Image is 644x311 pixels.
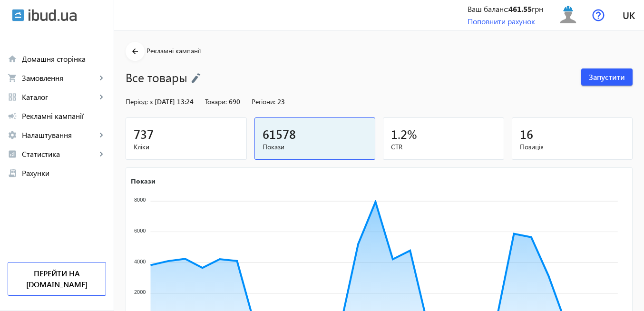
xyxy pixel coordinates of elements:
mat-icon: shopping_cart [8,73,17,83]
a: Поповнити рахунок [468,16,535,26]
mat-icon: keyboard_arrow_right [97,130,106,140]
mat-icon: home [8,54,17,64]
div: Ваш баланс: грн [468,4,543,14]
span: 1.2 [391,126,407,142]
img: ibud.svg [12,9,24,21]
mat-icon: settings [8,130,17,140]
span: Період: з [126,97,153,106]
tspan: 6000 [134,228,146,233]
mat-icon: keyboard_arrow_right [97,92,106,102]
span: Позиція [520,142,625,152]
span: Кліки [134,142,239,152]
span: CTR [391,142,496,152]
span: [DATE] 13:24 [155,97,194,106]
span: Рекламні кампанії [146,46,201,55]
img: ibud_text.svg [29,9,77,21]
span: Каталог [22,92,97,102]
mat-icon: keyboard_arrow_right [97,73,106,83]
mat-icon: receipt_long [8,168,17,178]
span: Регіони: [252,97,275,106]
tspan: 8000 [134,197,146,203]
img: user.svg [557,4,579,26]
h1: Все товары [126,69,572,86]
mat-icon: analytics [8,149,17,159]
button: Запустити [581,68,633,86]
span: uk [623,9,635,21]
mat-icon: grid_view [8,92,17,102]
span: Налаштування [22,130,97,140]
span: Запустити [589,72,625,82]
span: Домашня сторінка [22,54,106,64]
span: 23 [277,97,285,106]
text: Покази [131,176,156,185]
span: 16 [520,126,533,142]
img: help.svg [592,9,605,21]
span: 737 [134,126,154,142]
mat-icon: arrow_back [129,46,141,58]
b: 461.55 [508,4,532,14]
mat-icon: keyboard_arrow_right [97,149,106,159]
span: Статистика [22,149,97,159]
span: Рахунки [22,168,106,178]
span: 690 [229,97,240,106]
tspan: 2000 [134,289,146,295]
span: Покази [263,142,368,152]
span: Замовлення [22,73,97,83]
span: Рекламні кампанії [22,111,106,121]
span: 61578 [263,126,296,142]
a: Перейти на [DOMAIN_NAME] [8,262,106,296]
mat-icon: campaign [8,111,17,121]
span: % [407,126,417,142]
tspan: 4000 [134,259,146,264]
span: Товари: [205,97,227,106]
